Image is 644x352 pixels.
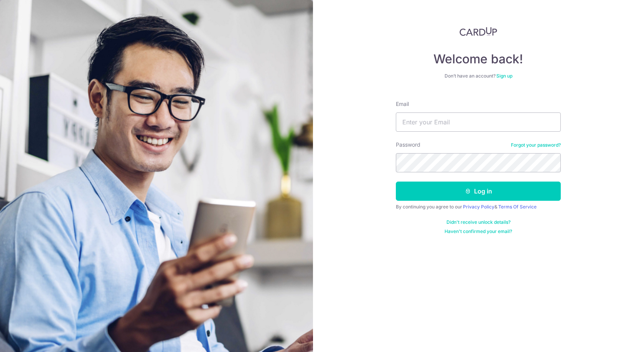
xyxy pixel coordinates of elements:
a: Sign up [496,73,512,79]
h4: Welcome back! [396,51,561,67]
button: Log in [396,182,561,201]
div: By continuing you agree to our & [396,204,561,210]
a: Terms Of Service [498,204,537,210]
img: CardUp Logo [460,27,497,36]
a: Haven't confirmed your email? [445,228,512,235]
div: Don’t have an account? [396,73,561,79]
a: Didn't receive unlock details? [446,219,511,225]
label: Email [396,100,409,108]
a: Privacy Policy [463,204,494,210]
a: Forgot your password? [511,142,561,148]
label: Password [396,141,420,149]
input: Enter your Email [396,112,561,132]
